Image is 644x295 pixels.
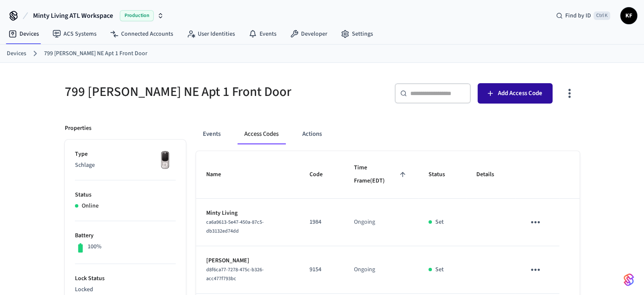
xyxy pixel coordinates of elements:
[624,273,634,287] img: SeamLogoGradient.69752ec5.svg
[75,231,176,240] p: Battery
[75,285,176,294] p: Locked
[310,265,334,274] p: 9154
[476,168,505,181] span: Details
[196,124,580,144] div: ant example
[120,10,154,21] span: Production
[238,124,285,144] button: Access Codes
[206,168,232,181] span: Name
[344,246,418,294] td: Ongoing
[65,124,91,133] p: Properties
[310,168,334,181] span: Code
[310,218,334,227] p: 1984
[75,274,176,283] p: Lock Status
[75,191,176,199] p: Status
[103,26,180,42] a: Connected Accounts
[65,83,317,101] h5: 799 [PERSON_NAME] NE Apt 1 Front Door
[498,88,542,99] span: Add Access Code
[283,26,334,42] a: Developer
[2,26,46,42] a: Devices
[242,26,283,42] a: Events
[344,199,418,246] td: Ongoing
[428,168,456,181] span: Status
[82,202,99,211] p: Online
[296,124,329,144] button: Actions
[620,7,637,24] button: KF
[435,218,444,227] p: Set
[46,26,103,42] a: ACS Systems
[435,265,444,274] p: Set
[155,150,176,171] img: Yale Assure Touchscreen Wifi Smart Lock, Satin Nickel, Front
[478,83,553,104] button: Add Access Code
[354,161,408,188] span: Time Frame(EDT)
[33,11,113,21] span: Minty Living ATL Workspace
[594,11,610,20] span: Ctrl K
[549,8,617,23] div: Find by IDCtrl K
[180,26,242,42] a: User Identities
[75,161,176,170] p: Schlage
[7,49,26,58] a: Devices
[621,8,636,23] span: KF
[206,256,290,265] p: [PERSON_NAME]
[565,11,591,20] span: Find by ID
[206,266,264,282] span: d8f6ca77-7278-475c-b326-acc477f793bc
[334,26,380,42] a: Settings
[196,124,227,144] button: Events
[44,49,147,58] a: 799 [PERSON_NAME] NE Apt 1 Front Door
[88,242,102,251] p: 100%
[206,209,290,218] p: Minty Living
[75,150,176,159] p: Type
[206,219,264,235] span: ca6a9613-5e47-450a-87c5-db3132ed74dd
